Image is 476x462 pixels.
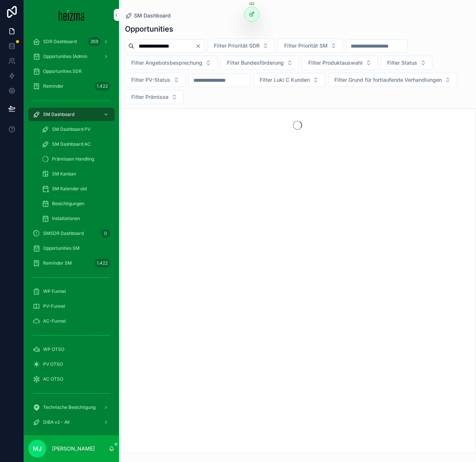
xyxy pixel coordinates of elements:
[131,76,170,84] span: Filter PV-Status
[125,73,186,87] button: Select Button
[52,201,84,207] span: Besichtigungen
[52,445,95,452] p: [PERSON_NAME]
[52,126,90,132] span: SM Dashboard PV
[28,242,115,255] a: Opportunities SM
[37,152,115,166] a: Prämissen Handling
[253,73,325,87] button: Select Button
[43,288,66,294] span: WP Funnel
[88,37,100,46] div: 359
[24,30,119,435] div: scrollable content
[334,76,442,84] span: Filter Grund für fortlaufende Verhandlungen
[381,56,432,70] button: Select Button
[43,112,74,117] span: SM Dashboard
[37,212,115,225] a: Installationen
[28,35,115,48] a: SDR Dashboard359
[43,361,63,367] span: PV OTSO
[37,123,115,136] a: SM Dashboard PV
[28,108,115,121] a: SM Dashboard
[28,227,115,240] a: SMSDR Dashboard0
[28,401,115,414] a: Technische Besichtigung
[52,156,94,162] span: Prämissen Handling
[43,245,80,251] span: Opportunities SM
[208,39,275,53] button: Select Button
[37,182,115,196] a: SM Kalender old
[28,50,115,63] a: Opportunities (Admin
[43,376,63,382] span: AC OTSO
[387,59,417,67] span: Filter Status
[260,76,310,84] span: Filter Luki C Kunden
[227,59,284,67] span: Filter Bundesförderung
[43,54,87,59] span: Opportunities (Admin
[28,285,115,298] a: WP Funnel
[33,444,42,453] span: MJ
[278,39,343,53] button: Select Button
[37,138,115,151] a: SM Dashboard AC
[125,12,171,19] a: SM Dashboard
[125,56,218,70] button: Select Button
[43,346,64,352] span: WP OTSO
[302,56,378,70] button: Select Button
[214,42,260,49] span: Filter Priorität SDR
[43,230,84,236] span: SMSDR Dashboard
[28,65,115,78] a: Opportunities SDR
[195,43,204,49] button: Clear
[43,404,96,410] span: Technische Besichtigung
[43,303,65,309] span: PV-Funnel
[221,56,299,70] button: Select Button
[28,300,115,313] a: PV-Funnel
[43,83,64,89] span: Reminder
[43,318,66,324] span: AC-Funnel
[28,314,115,328] a: AC-Funnel
[43,419,70,425] span: DiBA v2 - All
[43,39,77,45] span: SDR Dashboard
[28,80,115,93] a: Reminder1.422
[131,93,168,101] span: Filter Prämisse
[284,42,328,49] span: Filter Priorität SM
[94,82,110,91] div: 1.422
[308,59,363,67] span: Filter Produktauswahl
[52,216,80,222] span: Installationen
[52,141,91,147] span: SM Dashboard AC
[37,167,115,181] a: SM Kanban
[43,68,82,74] span: Opportunities SDR
[134,12,171,19] span: SM Dashboard
[125,90,184,104] button: Select Button
[94,259,110,268] div: 1.422
[125,24,173,34] h1: Opportunities
[59,9,84,21] img: App logo
[101,229,110,238] div: 0
[52,171,76,177] span: SM Kanban
[52,186,87,192] span: SM Kalender old
[131,59,202,67] span: Filter Angebotsbesprechung
[28,343,115,356] a: WP OTSO
[28,372,115,386] a: AC OTSO
[43,260,72,266] span: Reminder SM
[28,358,115,371] a: PV OTSO
[328,73,457,87] button: Select Button
[28,416,115,429] a: DiBA v2 - All
[28,256,115,270] a: Reminder SM1.422
[37,197,115,210] a: Besichtigungen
